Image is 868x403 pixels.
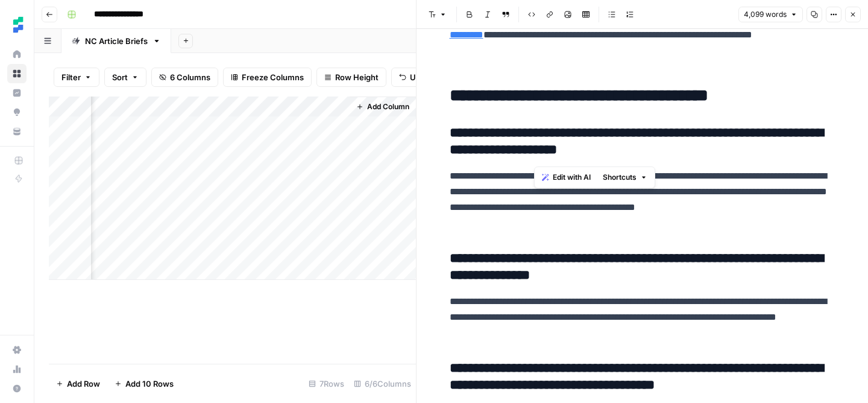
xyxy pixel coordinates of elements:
[7,14,29,36] img: Ten Speed Logo
[151,68,218,87] button: 6 Columns
[7,103,27,122] a: Opportunities
[537,170,596,185] button: Edit with AI
[304,374,349,393] div: 7 Rows
[367,101,409,112] span: Add Column
[738,7,803,22] button: 4,099 words
[7,10,27,40] button: Workspace: Ten Speed
[7,360,27,379] a: Usage
[7,122,27,141] a: Your Data
[351,99,414,115] button: Add Column
[7,379,27,398] button: Help + Support
[349,374,416,393] div: 6/6 Columns
[603,172,637,183] span: Shortcuts
[744,9,787,20] span: 4,099 words
[316,68,386,87] button: Row Height
[598,170,652,185] button: Shortcuts
[7,45,27,64] a: Home
[223,68,312,87] button: Freeze Columns
[54,68,99,87] button: Filter
[107,374,181,393] button: Add 10 Rows
[170,71,210,83] span: 6 Columns
[61,71,81,83] span: Filter
[104,68,146,87] button: Sort
[49,374,107,393] button: Add Row
[61,29,171,53] a: NC Article Briefs
[410,71,430,83] span: Undo
[7,340,27,360] a: Settings
[7,64,27,83] a: Browse
[125,378,174,390] span: Add 10 Rows
[7,83,27,103] a: Insights
[67,378,100,390] span: Add Row
[553,172,591,183] span: Edit with AI
[391,68,438,87] button: Undo
[242,71,304,83] span: Freeze Columns
[335,71,379,83] span: Row Height
[112,71,128,83] span: Sort
[85,35,148,47] div: NC Article Briefs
